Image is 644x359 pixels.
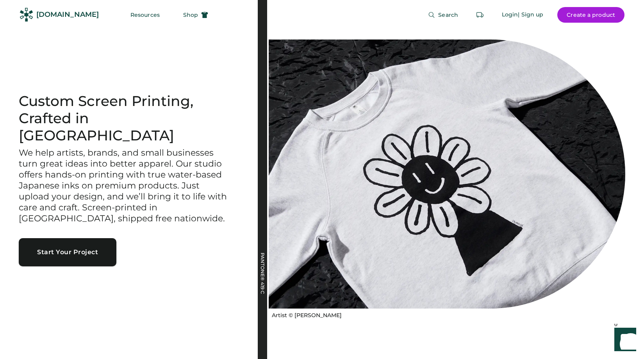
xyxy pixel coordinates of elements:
div: Login [502,11,518,19]
img: Rendered Logo - Screens [20,8,33,22]
div: PANTONE® 419 C [260,253,265,331]
span: Search [438,12,458,18]
div: Artist © [PERSON_NAME] [272,312,342,320]
h1: Custom Screen Printing, Crafted in [GEOGRAPHIC_DATA] [19,93,239,144]
button: Retrieve an order [472,7,488,23]
button: Shop [174,7,218,23]
button: Create a product [557,7,624,23]
button: Search [419,7,467,23]
h3: We help artists, brands, and small businesses turn great ideas into better apparel. Our studio of... [19,147,230,224]
iframe: Front Chat [607,324,640,357]
div: | Sign up [518,11,543,19]
span: Shop [183,12,198,18]
div: [DOMAIN_NAME] [36,10,99,20]
a: Artist © [PERSON_NAME] [269,309,342,320]
button: Start Your Project [19,238,116,266]
button: Resources [121,7,169,23]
